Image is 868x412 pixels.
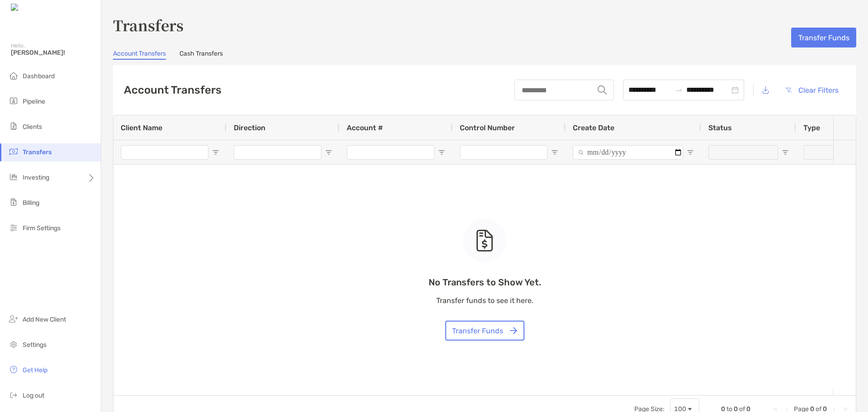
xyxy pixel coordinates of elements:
[11,49,95,57] span: [PERSON_NAME]!
[8,364,19,375] img: get-help icon
[11,4,49,12] img: Zoe Logo
[8,313,19,324] img: add_new_client icon
[429,277,541,288] p: No Transfers to Show Yet.
[23,123,42,131] span: Clients
[791,28,856,47] button: Transfer Funds
[113,50,166,60] a: Account Transfers
[8,339,19,350] img: settings icon
[23,392,44,399] span: Log out
[8,222,19,233] img: firm-settings icon
[785,87,792,93] img: button icon
[675,86,683,94] span: to
[778,80,845,100] button: Clear Filters
[8,95,19,106] img: pipeline icon
[23,199,39,207] span: Billing
[598,85,607,95] img: input icon
[23,148,52,156] span: Transfers
[179,50,223,60] a: Cash Transfers
[23,341,47,349] span: Settings
[23,174,49,181] span: Investing
[675,86,683,94] span: swap-right
[8,146,19,157] img: transfers icon
[124,84,222,96] h2: Account Transfers
[8,171,19,182] img: investing icon
[510,327,517,334] img: button icon
[8,389,19,400] img: logout icon
[429,295,541,306] p: Transfer funds to see it here.
[476,230,494,251] img: empty state icon
[23,366,47,374] span: Get Help
[23,224,61,232] span: Firm Settings
[23,316,66,323] span: Add New Client
[8,197,19,208] img: billing icon
[113,14,856,35] h3: Transfers
[8,121,19,132] img: clients icon
[8,70,19,81] img: dashboard icon
[23,98,45,105] span: Pipeline
[23,72,55,80] span: Dashboard
[445,321,524,341] button: Transfer Funds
